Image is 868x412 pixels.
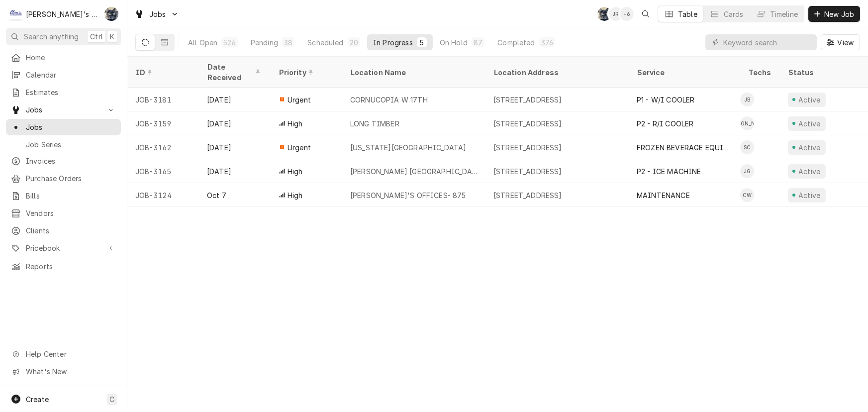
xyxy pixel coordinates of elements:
[419,37,425,48] div: 5
[6,240,121,256] a: Go to Pricebook
[770,9,798,19] div: Timeline
[740,116,754,130] div: [PERSON_NAME]
[797,118,822,129] div: Active
[127,88,199,111] div: JOB-3181
[6,205,121,221] a: Vendors
[6,258,121,275] a: Reports
[6,188,121,204] a: Bills
[26,9,99,19] div: [PERSON_NAME]'s Refrigeration
[199,88,271,111] div: [DATE]
[493,95,562,105] div: [STREET_ADDRESS]
[26,349,115,359] span: Help Center
[251,37,278,48] div: Pending
[130,6,183,22] a: Go to Jobs
[822,9,856,19] span: New Job
[6,136,121,153] a: Job Series
[90,31,103,42] span: Ctrl
[6,102,121,118] a: Go to Jobs
[26,139,116,150] span: Job Series
[149,9,166,19] span: Jobs
[541,37,553,48] div: 376
[797,166,822,177] div: Active
[26,225,116,236] span: Clients
[350,95,428,105] div: CORNUCOPIA W 17TH
[9,7,23,21] div: Clay's Refrigeration's Avatar
[109,394,114,405] span: C
[26,52,116,63] span: Home
[307,37,343,48] div: Scheduled
[104,7,118,21] div: SB
[797,142,822,153] div: Active
[6,153,121,169] a: Invoices
[373,37,413,48] div: In Progress
[26,366,115,377] span: What's New
[207,62,261,83] div: Date Received
[740,188,754,202] div: Cameron Ward's Avatar
[637,142,732,153] div: FROZEN BEVERAGE EQUIP REPAIR
[26,173,116,184] span: Purchase Orders
[288,166,303,177] span: High
[740,93,754,106] div: JB
[748,67,772,78] div: Techs
[637,118,693,129] div: P2 - R/I COOLER
[26,208,116,218] span: Vendors
[26,261,116,272] span: Reports
[284,37,292,48] div: 38
[740,164,754,178] div: Johnny Guerra's Avatar
[808,6,860,22] button: New Job
[288,95,311,105] span: Urgent
[609,7,623,21] div: JR
[797,95,822,105] div: Active
[597,7,611,21] div: SB
[26,395,49,404] span: Create
[723,34,812,50] input: Keyword search
[797,190,822,201] div: Active
[350,118,399,129] div: LONG TIMBER
[493,118,562,129] div: [STREET_ADDRESS]
[199,135,271,159] div: [DATE]
[637,67,730,78] div: Service
[821,34,860,50] button: View
[609,7,623,21] div: Jeff Rue's Avatar
[26,122,116,132] span: Jobs
[6,119,121,135] a: Jobs
[637,190,690,201] div: MAINTENANCE
[350,67,476,78] div: Location Name
[6,28,121,45] button: Search anythingCtrlK
[835,37,856,48] span: View
[199,183,271,207] div: Oct 7
[9,7,23,21] div: C
[26,87,116,98] span: Estimates
[350,37,358,48] div: 20
[223,37,235,48] div: 526
[740,140,754,154] div: SC
[288,142,311,153] span: Urgent
[6,222,121,239] a: Clients
[350,166,478,177] div: [PERSON_NAME] [GEOGRAPHIC_DATA]
[740,164,754,178] div: JG
[350,190,466,201] div: [PERSON_NAME]'S OFFICES- 875
[127,183,199,207] div: JOB-3124
[199,111,271,135] div: [DATE]
[127,135,199,159] div: JOB-3162
[104,7,118,21] div: Sarah Bendele's Avatar
[127,159,199,183] div: JOB-3165
[493,142,562,153] div: [STREET_ADDRESS]
[24,31,79,42] span: Search anything
[6,170,121,187] a: Purchase Orders
[188,37,217,48] div: All Open
[740,140,754,154] div: Steven Cramer's Avatar
[493,67,619,78] div: Location Address
[26,156,116,166] span: Invoices
[740,116,754,130] div: Justin Achter's Avatar
[110,31,114,42] span: K
[26,70,116,80] span: Calendar
[638,6,654,22] button: Open search
[6,84,121,101] a: Estimates
[740,93,754,106] div: Joey Brabb's Avatar
[350,142,466,153] div: [US_STATE][GEOGRAPHIC_DATA]
[288,118,303,129] span: High
[199,159,271,183] div: [DATE]
[597,7,611,21] div: Sarah Bendele's Avatar
[288,190,303,201] span: High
